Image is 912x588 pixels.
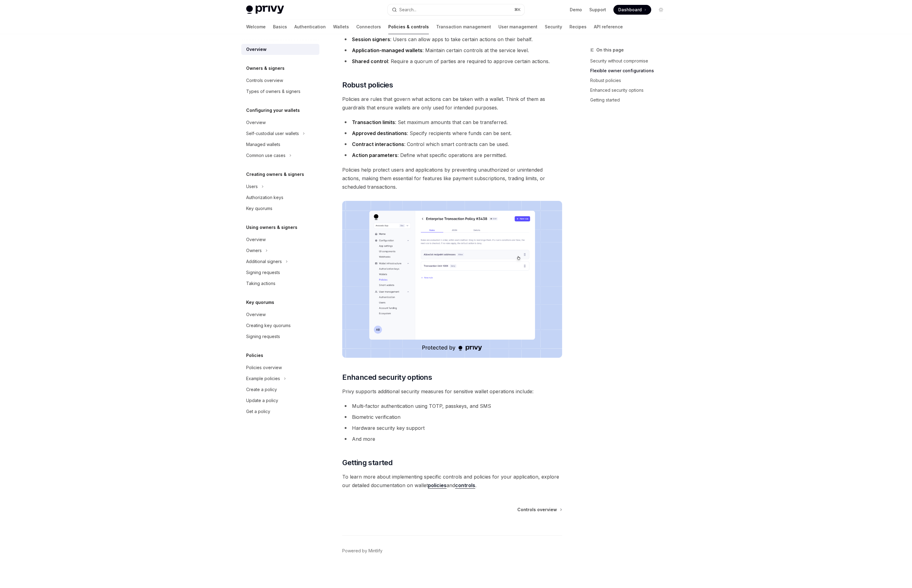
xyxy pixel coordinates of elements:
button: Toggle Common use cases section [241,150,319,161]
div: Creating key quorums [246,322,291,329]
li: : Set maximum amounts that can be transferred. [342,118,562,127]
span: Dashboard [618,7,642,13]
span: On this page [596,46,624,54]
div: Update a policy [246,397,278,404]
div: Example policies [246,375,280,382]
a: Overview [241,234,319,245]
a: Getting started [590,95,671,105]
button: Toggle Self-custodial user wallets section [241,128,319,139]
button: Toggle dark mode [656,5,666,15]
a: Dashboard [613,5,651,15]
strong: Transaction limits [352,119,395,125]
span: Policies help protect users and applications by preventing unauthorized or unintended actions, ma... [342,166,562,191]
a: Get a policy [241,406,319,417]
span: Policies are rules that govern what actions can be taken with a wallet. Think of them as guardrai... [342,95,562,112]
h5: Configuring your wallets [246,107,300,114]
li: Biometric verification [342,413,562,421]
button: Open search [388,4,524,15]
a: Managed wallets [241,139,319,150]
a: User management [498,20,537,34]
div: Self-custodial user wallets [246,130,299,137]
a: Security [545,20,562,34]
button: Toggle Example policies section [241,373,319,384]
img: images/Policies.png [342,201,562,358]
a: Signing requests [241,331,319,342]
h5: Policies [246,352,263,359]
a: Creating key quorums [241,320,319,331]
a: policies [428,482,447,489]
a: Types of owners & signers [241,86,319,97]
span: Robust policies [342,80,393,90]
a: Welcome [246,20,266,34]
div: Key quorums [246,205,272,212]
a: API reference [594,20,623,34]
div: Get a policy [246,408,270,415]
a: Controls overview [517,507,562,513]
a: Create a policy [241,384,319,395]
div: Authorization keys [246,194,283,201]
a: Security without compromise [590,56,671,66]
div: Overview [246,119,266,126]
h5: Creating owners & signers [246,171,304,178]
li: : Define what specific operations are permitted. [342,151,562,159]
div: Signing requests [246,269,280,276]
span: ⌘ K [514,7,521,12]
a: Wallets [333,20,349,34]
li: : Control which smart contracts can be used. [342,140,562,148]
a: Flexible owner configurations [590,66,671,76]
a: Powered by Mintlify [342,548,382,554]
span: Enhanced security options [342,372,432,382]
div: Overview [246,236,266,243]
div: Overview [246,46,267,53]
img: light logo [246,5,284,14]
span: Getting started [342,458,393,468]
a: Transaction management [436,20,491,34]
a: Update a policy [241,395,319,406]
a: Overview [241,309,319,320]
button: Toggle Users section [241,181,319,192]
button: Toggle Owners section [241,245,319,256]
a: Controls overview [241,75,319,86]
li: : Users can allow apps to take certain actions on their behalf. [342,35,562,44]
span: Controls overview [517,507,557,513]
li: : Specify recipients where funds can be sent. [342,129,562,137]
h5: Owners & signers [246,65,285,72]
strong: Shared control [352,58,388,64]
a: Basics [273,20,287,34]
strong: Session signers [352,36,390,42]
a: Recipes [569,20,587,34]
a: Robust policies [590,76,671,85]
strong: Application-managed wallets [352,47,422,53]
li: Multi-factor authentication using TOTP, passkeys, and SMS [342,402,562,410]
div: Policies overview [246,364,282,371]
div: Owners [246,247,262,254]
a: Policies overview [241,362,319,373]
span: To learn more about implementing specific controls and policies for your application, explore our... [342,472,562,490]
a: Signing requests [241,267,319,278]
a: controls [455,482,475,489]
a: Authorization keys [241,192,319,203]
a: Taking actions [241,278,319,289]
a: Connectors [356,20,381,34]
button: Toggle Additional signers section [241,256,319,267]
li: And more [342,435,562,443]
li: Hardware security key support [342,424,562,432]
a: Enhanced security options [590,85,671,95]
div: Additional signers [246,258,282,265]
div: Types of owners & signers [246,88,300,95]
a: Key quorums [241,203,319,214]
div: Users [246,183,258,190]
div: Search... [399,6,416,13]
div: Signing requests [246,333,280,340]
strong: Action parameters [352,152,397,158]
div: Taking actions [246,280,275,287]
a: Policies & controls [388,20,429,34]
div: Controls overview [246,77,283,84]
div: Common use cases [246,152,285,159]
a: Support [589,7,606,13]
a: Authentication [294,20,326,34]
strong: Contract interactions [352,141,404,147]
li: : Maintain certain controls at the service level. [342,46,562,55]
a: Overview [241,117,319,128]
span: Privy supports additional security measures for sensitive wallet operations include: [342,387,562,396]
